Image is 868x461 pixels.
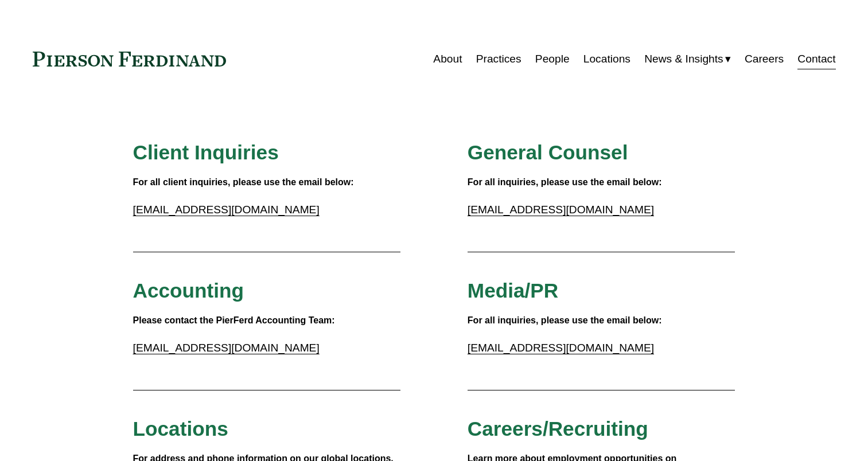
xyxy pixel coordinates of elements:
[468,417,648,440] span: Careers/Recruiting
[644,48,731,70] a: folder dropdown
[133,279,244,302] span: Accounting
[468,177,662,187] strong: For all inquiries, please use the email below:
[644,49,723,69] span: News & Insights
[468,204,654,216] a: [EMAIL_ADDRESS][DOMAIN_NAME]
[133,342,320,354] a: [EMAIL_ADDRESS][DOMAIN_NAME]
[433,48,462,70] a: About
[133,315,335,325] strong: Please contact the PierFerd Accounting Team:
[468,279,558,302] span: Media/PR
[745,48,784,70] a: Careers
[468,342,654,354] a: [EMAIL_ADDRESS][DOMAIN_NAME]
[468,141,628,163] span: General Counsel
[476,48,521,70] a: Practices
[133,417,228,440] span: Locations
[133,177,354,187] strong: For all client inquiries, please use the email below:
[535,48,570,70] a: People
[797,48,835,70] a: Contact
[133,141,279,163] span: Client Inquiries
[583,48,630,70] a: Locations
[468,315,662,325] strong: For all inquiries, please use the email below:
[133,204,320,216] a: [EMAIL_ADDRESS][DOMAIN_NAME]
